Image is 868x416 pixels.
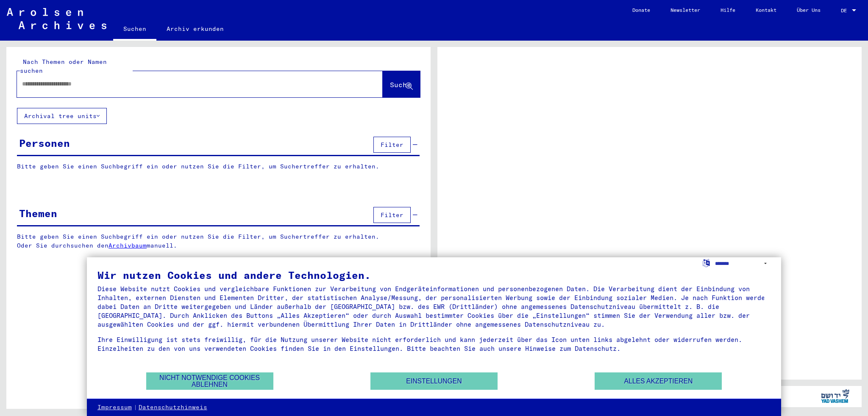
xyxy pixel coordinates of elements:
a: Archivbaum [108,242,147,249]
span: Filter [381,211,403,219]
img: Arolsen_neg.svg [7,8,106,29]
select: Sprache auswählen [715,257,771,270]
img: yv_logo.png [819,386,851,407]
button: Archival tree units [17,108,107,124]
span: DE [841,8,850,14]
a: Impressum [97,403,132,412]
button: Filter [373,137,411,153]
a: Archiv erkunden [156,19,234,39]
mat-label: Nach Themen oder Namen suchen [20,58,107,74]
span: Suche [390,80,411,89]
p: Bitte geben Sie einen Suchbegriff ein oder nutzen Sie die Filter, um Suchertreffer zu erhalten. O... [17,232,420,250]
p: Bitte geben Sie einen Suchbegriff ein oder nutzen Sie die Filter, um Suchertreffer zu erhalten. [17,162,420,171]
div: Personen [19,135,70,151]
button: Filter [373,207,411,223]
a: Suchen [113,19,156,41]
a: Datenschutzhinweis [139,403,207,412]
button: Suche [383,71,420,97]
span: Filter [381,141,403,149]
div: Ihre Einwilligung ist stets freiwillig, für die Nutzung unserer Website nicht erforderlich und ka... [97,335,771,353]
div: Themen [19,206,57,221]
button: Nicht notwendige Cookies ablehnen [146,372,273,390]
button: Alles akzeptieren [595,372,722,390]
label: Sprache auswählen [702,259,711,267]
div: Diese Website nutzt Cookies und vergleichbare Funktionen zur Verarbeitung von Endgeräteinformatio... [97,284,771,329]
div: Wir nutzen Cookies und andere Technologien. [97,270,771,280]
button: Einstellungen [370,372,498,390]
